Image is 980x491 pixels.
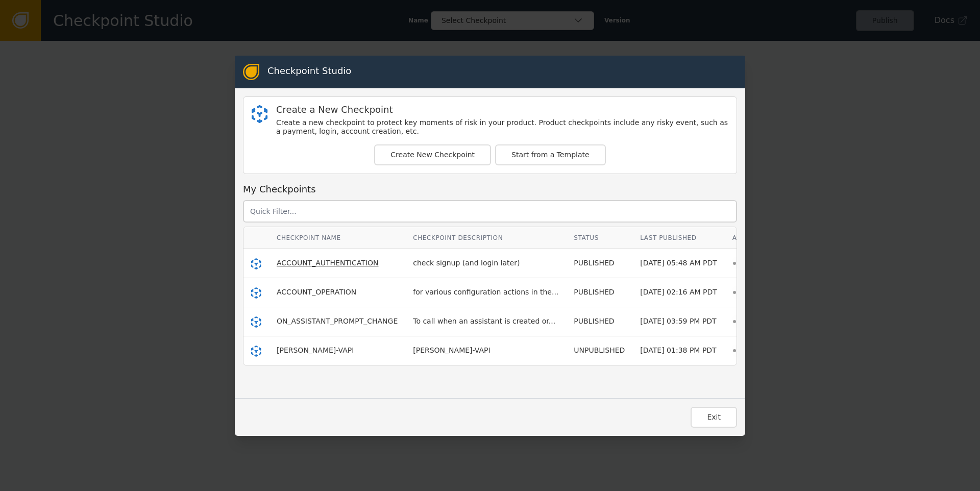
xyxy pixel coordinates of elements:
[495,144,606,165] button: Start from a Template
[640,316,717,327] div: [DATE] 03:59 PM PDT
[276,118,728,136] div: Create a new checkpoint to protect key moments of risk in your product. Product checkpoints inclu...
[243,182,737,196] div: My Checkpoints
[405,227,566,249] th: Checkpoint Description
[640,287,717,298] div: [DATE] 02:16 AM PDT
[277,259,379,267] span: ACCOUNT_AUTHENTICATION
[243,200,737,223] input: Quick Filter...
[413,346,490,354] span: [PERSON_NAME]-VAPI
[277,346,354,354] span: [PERSON_NAME]-VAPI
[413,287,558,298] div: for various configuration actions in the...
[413,259,520,267] span: check signup (and login later)
[632,227,724,249] th: Last Published
[277,317,398,325] span: ON_ASSISTANT_PROMPT_CHANGE
[574,316,625,327] div: PUBLISHED
[267,64,351,80] div: Checkpoint Studio
[640,345,717,356] div: [DATE] 01:38 PM PDT
[574,287,625,298] div: PUBLISHED
[374,144,491,165] button: Create New Checkpoint
[566,227,632,249] th: Status
[277,288,356,296] span: ACCOUNT_OPERATION
[276,105,728,114] div: Create a New Checkpoint
[574,258,625,268] div: PUBLISHED
[413,316,555,327] div: To call when an assistant is created or...
[574,345,625,356] div: UNPUBLISHED
[725,227,770,249] th: Actions
[269,227,405,249] th: Checkpoint Name
[691,407,737,428] button: Exit
[640,258,717,268] div: [DATE] 05:48 AM PDT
